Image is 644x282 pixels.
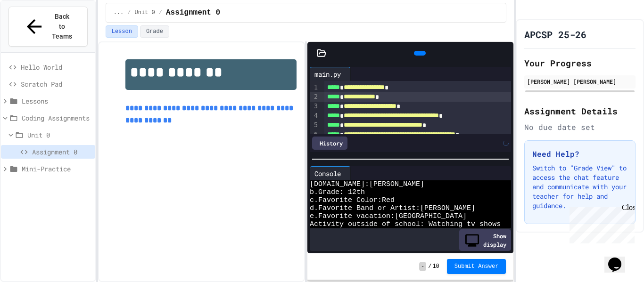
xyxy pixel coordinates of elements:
[22,164,91,174] span: Mini-Practice
[310,130,319,149] div: 6
[27,130,91,140] span: Unit 0
[524,105,636,118] h2: Assignment Details
[310,220,501,228] span: Activity outside of school: Watching tv shows
[310,92,319,102] div: 2
[310,204,475,212] span: d.Favorite Band or Artist:[PERSON_NAME]
[310,212,467,220] span: e.Favorite vacation:[GEOGRAPHIC_DATA]
[532,148,627,160] h3: Need Help?
[127,9,131,16] span: /
[432,263,439,270] span: 10
[310,121,319,130] div: 5
[159,9,162,16] span: /
[135,9,155,16] span: Unit 0
[312,137,347,150] div: History
[310,188,365,196] span: b.Grade: 12th
[527,77,633,86] div: [PERSON_NAME] [PERSON_NAME]
[566,203,635,243] iframe: chat widget
[604,244,635,273] iframe: chat widget
[428,263,431,270] span: /
[51,12,73,41] span: Back to Teams
[310,83,319,92] div: 1
[4,4,65,60] div: Chat with us now!Close
[21,62,91,72] span: Hello World
[532,163,627,210] p: Switch to "Grade View" to access the chat feature and communicate with your teacher for help and ...
[310,169,346,178] div: Console
[310,67,351,81] div: main.py
[524,121,636,133] div: No due date set
[166,7,220,18] span: Assignment 0
[310,102,319,111] div: 3
[22,96,91,106] span: Lessons
[140,25,169,38] button: Grade
[419,262,426,271] span: -
[21,79,91,89] span: Scratch Pad
[310,166,351,180] div: Console
[524,56,636,70] h2: Your Progress
[459,229,511,251] div: Show display
[310,69,346,79] div: main.py
[447,259,506,274] button: Submit Answer
[454,263,499,270] span: Submit Answer
[106,25,138,38] button: Lesson
[310,196,395,204] span: c.Favorite Color:Red
[32,147,91,157] span: Assignment 0
[310,180,424,188] span: [DOMAIN_NAME]:[PERSON_NAME]
[114,9,124,16] span: ...
[310,111,319,121] div: 4
[8,7,88,47] button: Back to Teams
[524,28,586,41] h1: APCSP 25-26
[22,113,91,123] span: Coding Assignments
